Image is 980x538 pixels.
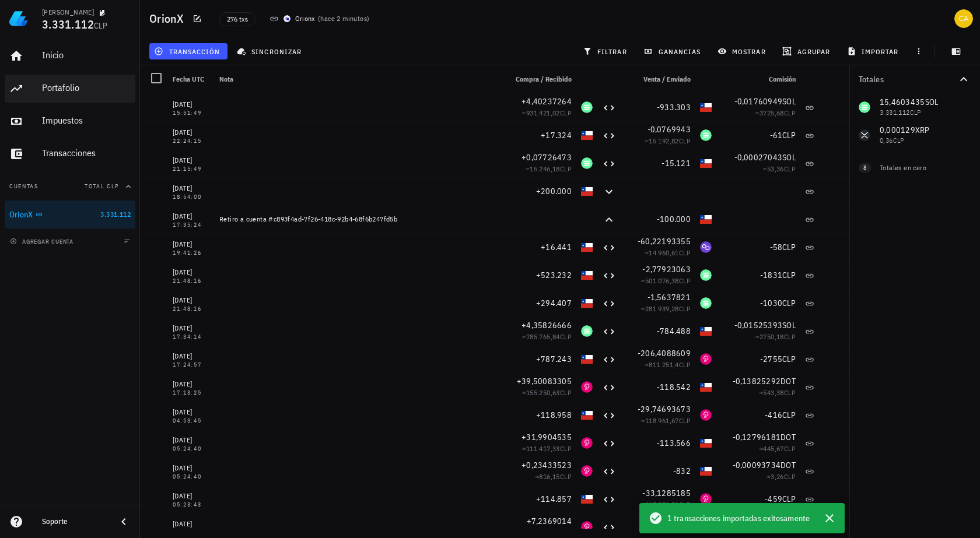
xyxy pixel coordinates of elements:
span: CLP [560,388,572,397]
span: CLP [784,472,796,481]
div: Nota [215,65,502,93]
div: CLP-icon [581,129,593,141]
button: ganancias [639,43,708,59]
span: ≈ [763,164,796,173]
span: ≈ [641,276,691,285]
span: ≈ [535,472,572,481]
div: [DATE] [173,518,210,530]
span: ≈ [526,164,572,173]
div: Fecha UTC [168,65,215,93]
span: 931.421,02 [526,108,560,117]
span: +39,50083305 [517,376,572,386]
span: 53,36 [767,164,784,173]
div: 21:15:49 [173,166,210,172]
span: -0,0769943 [647,124,691,135]
span: +31,9904535 [521,432,572,442]
div: [DATE] [173,154,210,166]
div: DOT-icon [581,381,593,393]
img: LedgiFi [9,9,28,28]
div: CLP-icon [581,241,593,253]
span: +4,40237264 [521,96,572,107]
button: Totales [849,65,980,93]
span: 14.960,61 [649,248,679,257]
div: POL-icon [700,241,712,253]
span: ≈ [755,108,796,117]
span: 543,38 [763,388,783,397]
span: +294.407 [536,298,572,308]
span: 15.192,82 [649,136,679,145]
span: -0,00027043 [734,152,783,163]
span: ≈ [522,108,572,117]
span: CLP [782,410,796,420]
div: SOL-icon [581,157,593,169]
span: -33,1285185 [642,488,691,498]
span: sincronizar [239,47,302,56]
span: 276 txs [227,13,248,26]
span: -118.542 [657,382,691,392]
span: CLP [560,472,572,481]
div: [DATE] [173,126,210,138]
span: CLP [679,360,691,369]
div: CLP-icon [581,269,593,281]
div: 05:24:40 [173,446,210,452]
span: Total CLP [85,182,119,190]
span: CLP [784,444,796,453]
span: 118.961,67 [645,416,679,425]
span: CLP [560,108,572,117]
span: transacción [156,47,220,56]
span: -2,77923063 [642,264,691,275]
span: +118.958 [536,410,572,420]
div: SOL-icon [700,129,712,141]
span: 111.417,33 [526,444,560,453]
span: +0,23433523 [521,460,572,470]
span: 2750,18 [759,332,784,341]
span: ≈ [645,360,691,369]
div: 05:24:40 [173,474,210,480]
a: Impuestos [5,107,135,135]
span: -60,22193355 [638,236,691,247]
span: 1 transacciones importadas exitosamente [667,512,810,525]
span: ≈ [522,388,572,397]
span: ≈ [641,304,691,313]
div: CLP-icon [581,493,593,505]
span: CLP [560,444,572,453]
div: DOT-icon [581,465,593,477]
span: +787.243 [536,354,572,364]
span: 811.251,4 [649,360,679,369]
div: [DATE] [173,406,210,418]
div: 17:24:57 [173,362,210,368]
span: -1831 [760,270,782,280]
div: CLP-icon [581,297,593,309]
div: Totales en cero [880,163,947,173]
span: CLP [560,332,572,341]
span: 281.939,28 [645,304,679,313]
span: ≈ [530,528,572,537]
span: ( ) [318,13,369,24]
span: CLP [782,242,796,252]
span: -832 [673,466,691,476]
span: SOL [782,152,796,163]
span: 785.765,84 [526,332,560,341]
div: Comisión [716,65,800,93]
span: -29,74693673 [638,404,691,414]
div: OrionX [9,210,33,220]
span: ≈ [641,416,691,425]
span: -100.000 [657,214,691,224]
div: SOL-icon [700,297,712,309]
span: -0,12796181 [733,432,781,442]
div: CLP-icon [581,185,593,197]
span: CLP [560,528,572,537]
div: [PERSON_NAME] [42,8,94,17]
span: 25.204,9 [534,528,560,537]
span: -1,5637821 [647,292,691,303]
div: [DATE] [173,350,210,362]
span: CLP [679,304,691,313]
span: +4,35826666 [521,320,572,330]
button: importar [842,43,906,59]
span: 8 [863,163,866,173]
a: OrionX 3.331.112 [5,201,135,228]
span: -206,4088609 [638,348,691,358]
div: [DATE] [173,238,210,250]
div: Orionx [295,13,316,24]
span: CLP [784,164,796,173]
